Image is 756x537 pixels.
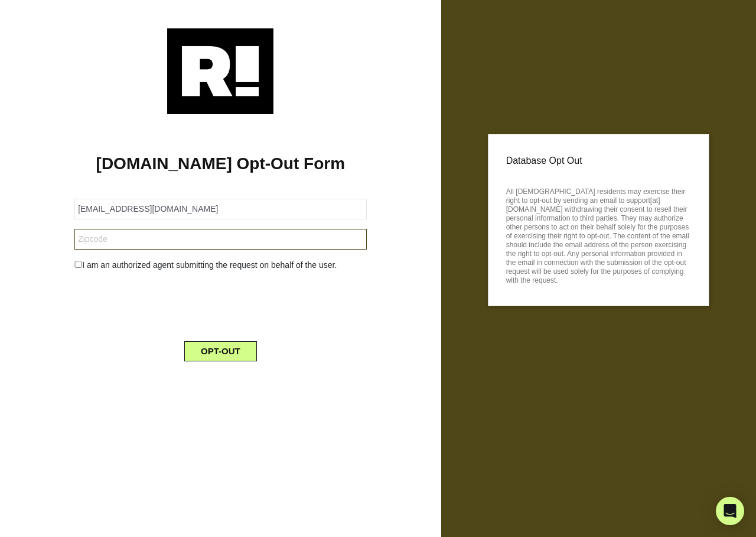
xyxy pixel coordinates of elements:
[506,152,691,170] p: Database Opt Out
[66,259,375,271] div: I am an authorized agent submitting the request on behalf of the user.
[167,28,273,114] img: Retention.com
[506,184,691,285] p: All [DEMOGRAPHIC_DATA] residents may exercise their right to opt-out by sending an email to suppo...
[716,497,744,525] div: Open Intercom Messenger
[131,281,310,327] iframe: reCAPTCHA
[74,229,366,250] input: Zipcode
[184,341,257,361] button: OPT-OUT
[74,199,366,219] input: Email Address
[18,154,423,174] h1: [DOMAIN_NAME] Opt-Out Form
